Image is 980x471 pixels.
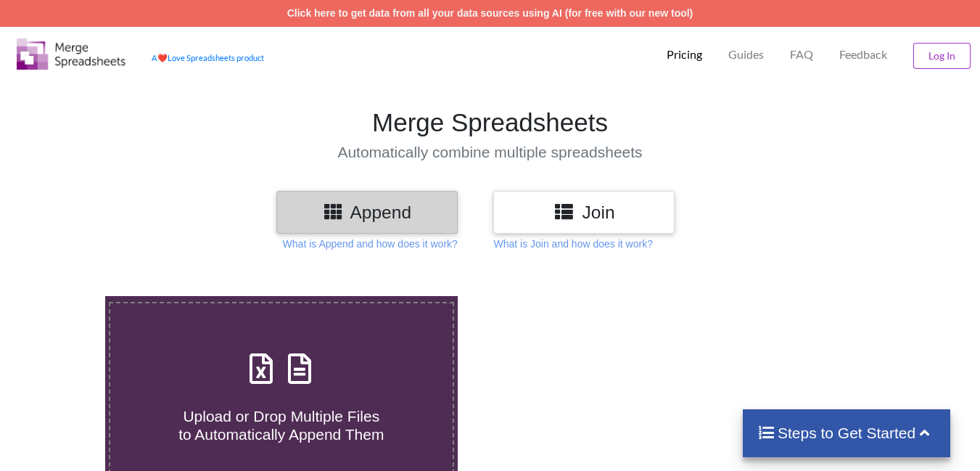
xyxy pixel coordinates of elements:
h3: Append [287,202,447,223]
p: Guides [728,47,764,62]
span: heart [157,53,168,62]
button: Log In [913,43,971,69]
a: Click here to get data from all your data sources using AI (for free with our new tool) [287,7,693,19]
p: Pricing [667,47,702,62]
span: Feedback [839,49,887,60]
a: AheartLove Spreadsheets product [152,53,264,62]
p: What is Append and how does it work? [283,237,458,251]
p: What is Join and how does it work? [493,237,652,251]
span: Upload or Drop Multiple Files to Automatically Append Them [178,408,384,443]
p: FAQ [790,47,813,62]
h4: Steps to Get Started [757,424,936,442]
img: Logo.png [17,38,125,70]
h3: Join [504,202,664,223]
